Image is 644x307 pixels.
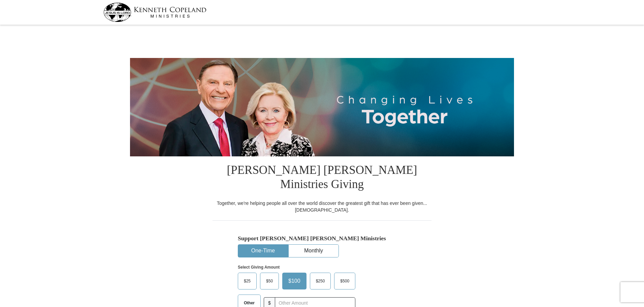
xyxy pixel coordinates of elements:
[289,245,339,257] button: Monthly
[240,276,254,286] span: $25
[238,235,406,242] h5: Support [PERSON_NAME] [PERSON_NAME] Ministries
[313,276,328,286] span: $250
[285,276,304,286] span: $100
[213,156,431,200] h1: [PERSON_NAME] [PERSON_NAME] Ministries Giving
[213,200,431,213] div: Together, we're helping people all over the world discover the greatest gift that has ever been g...
[238,245,288,257] button: One-Time
[238,265,280,270] strong: Select Giving Amount
[263,276,276,286] span: $50
[103,3,206,22] img: kcm-header-logo.svg
[337,276,353,286] span: $500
